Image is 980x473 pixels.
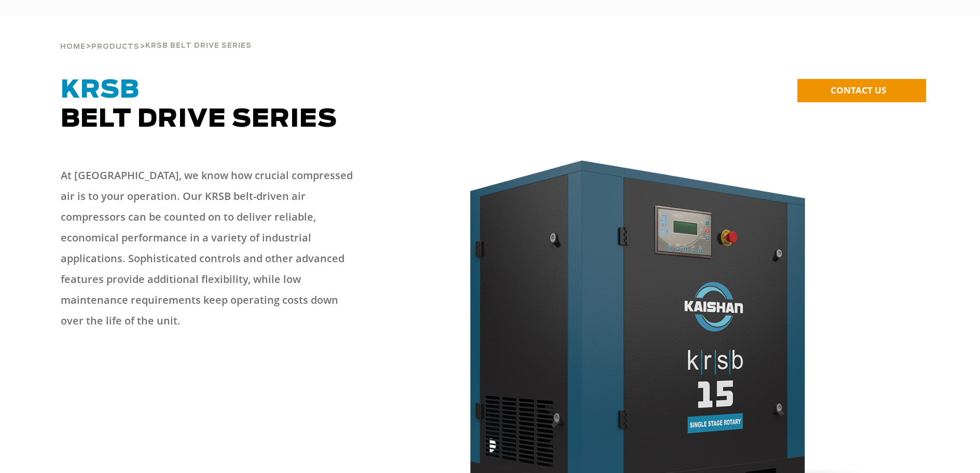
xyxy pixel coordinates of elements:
div: > > [60,16,252,55]
span: KRSB [61,78,140,103]
p: At [GEOGRAPHIC_DATA], we know how crucial compressed air is to your operation. Our KRSB belt-driv... [61,165,362,331]
span: CONTACT US [831,84,886,96]
a: Products [91,42,140,51]
span: krsb belt drive series [145,43,252,49]
a: Home [60,42,86,51]
a: CONTACT US [797,79,926,102]
span: Home [60,44,86,50]
span: Products [91,44,140,50]
span: Belt Drive Series [61,78,337,132]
